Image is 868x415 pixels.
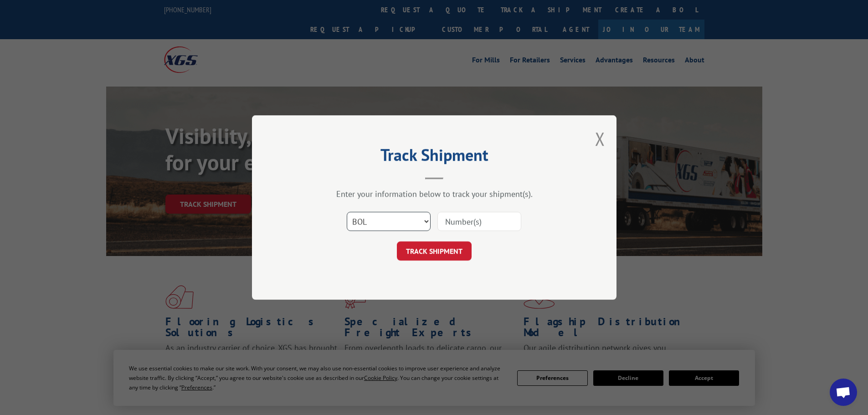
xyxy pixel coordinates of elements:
button: TRACK SHIPMENT [397,241,472,261]
div: Enter your information below to track your shipment(s). [298,189,571,199]
button: Close modal [595,127,605,151]
div: Open chat [830,379,857,406]
input: Number(s) [437,212,521,231]
h2: Track Shipment [298,149,571,166]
